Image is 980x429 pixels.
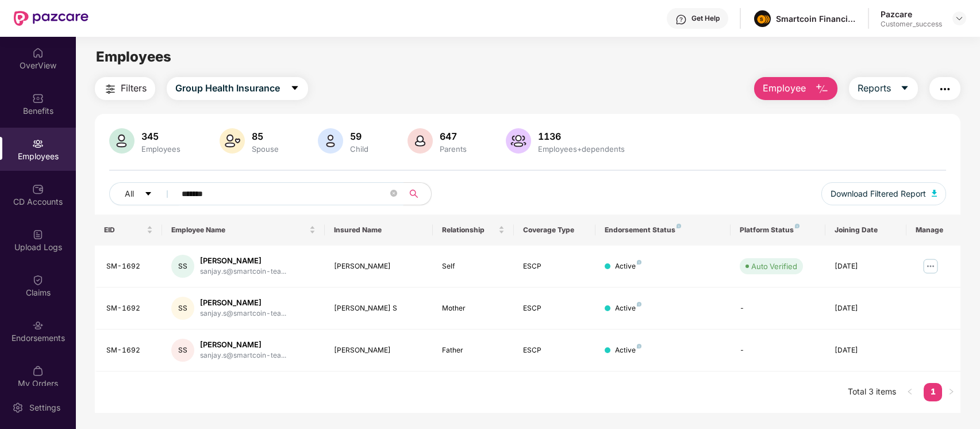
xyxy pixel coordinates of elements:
button: right [942,383,960,401]
img: svg+xml;base64,PHN2ZyB4bWxucz0iaHR0cDovL3d3dy53My5vcmcvMjAwMC9zdmciIHdpZHRoPSI4IiBoZWlnaHQ9IjgiIH... [637,302,641,307]
th: Relationship [433,215,514,246]
div: 345 [139,131,183,142]
div: SS [171,255,194,278]
div: 85 [249,131,281,142]
div: Auto Verified [751,261,797,272]
div: Smartcoin Financials Private Limited [776,13,856,24]
div: [PERSON_NAME] [200,255,286,266]
div: ESCP [523,303,586,314]
div: [PERSON_NAME] [334,345,424,356]
td: - [731,330,825,371]
td: - [731,288,825,330]
div: sanjay.s@smartcoin-tea... [200,350,286,361]
img: svg+xml;base64,PHN2ZyB4bWxucz0iaHR0cDovL3d3dy53My5vcmcvMjAwMC9zdmciIHhtbG5zOnhsaW5rPSJodHRwOi8vd3... [220,128,245,154]
button: search [403,182,432,205]
div: 647 [437,131,469,142]
img: svg+xml;base64,PHN2ZyB4bWxucz0iaHR0cDovL3d3dy53My5vcmcvMjAwMC9zdmciIHhtbG5zOnhsaW5rPSJodHRwOi8vd3... [408,128,433,154]
img: svg+xml;base64,PHN2ZyB4bWxucz0iaHR0cDovL3d3dy53My5vcmcvMjAwMC9zdmciIHhtbG5zOnhsaW5rPSJodHRwOi8vd3... [318,128,343,154]
img: svg+xml;base64,PHN2ZyB4bWxucz0iaHR0cDovL3d3dy53My5vcmcvMjAwMC9zdmciIHdpZHRoPSI4IiBoZWlnaHQ9IjgiIH... [677,224,681,228]
div: Parents [437,144,469,154]
img: svg+xml;base64,PHN2ZyBpZD0iRHJvcGRvd24tMzJ4MzIiIHhtbG5zPSJodHRwOi8vd3d3LnczLm9yZy8yMDAwL3N2ZyIgd2... [955,14,964,23]
div: Child [348,144,371,154]
span: caret-down [144,190,152,199]
button: Download Filtered Report [821,182,947,205]
div: 59 [348,131,371,142]
span: caret-down [900,83,909,94]
img: svg+xml;base64,PHN2ZyBpZD0iSG9tZSIgeG1sbnM9Imh0dHA6Ly93d3cudzMub3JnLzIwMDAvc3ZnIiB3aWR0aD0iMjAiIG... [32,47,44,59]
div: SM-1692 [106,345,153,356]
th: Employee Name [162,215,324,246]
li: Previous Page [901,383,919,401]
img: svg+xml;base64,PHN2ZyBpZD0iQ2xhaW0iIHhtbG5zPSJodHRwOi8vd3d3LnczLm9yZy8yMDAwL3N2ZyIgd2lkdGg9IjIwIi... [32,274,44,286]
button: left [901,383,919,401]
img: svg+xml;base64,PHN2ZyBpZD0iTXlfT3JkZXJzIiBkYXRhLW5hbWU9Ik15IE9yZGVycyIgeG1sbnM9Imh0dHA6Ly93d3cudz... [32,365,44,377]
button: Allcaret-down [109,182,179,205]
img: svg+xml;base64,PHN2ZyBpZD0iRW1wbG95ZWVzIiB4bWxucz0iaHR0cDovL3d3dy53My5vcmcvMjAwMC9zdmciIHdpZHRoPS... [32,138,44,150]
li: Next Page [942,383,960,401]
div: ESCP [523,345,586,356]
div: Active [615,345,641,356]
img: svg+xml;base64,PHN2ZyBpZD0iRW5kb3JzZW1lbnRzIiB4bWxucz0iaHR0cDovL3d3dy53My5vcmcvMjAwMC9zdmciIHdpZH... [32,320,44,331]
span: Group Health Insurance [175,81,280,95]
span: Employees [96,48,171,65]
a: 1 [924,383,942,400]
li: Total 3 items [848,383,896,401]
img: svg+xml;base64,PHN2ZyBpZD0iQ0RfQWNjb3VudHMiIGRhdGEtbmFtZT0iQ0QgQWNjb3VudHMiIHhtbG5zPSJodHRwOi8vd3... [32,183,44,195]
div: Customer_success [881,20,942,29]
div: Employees+dependents [536,144,627,154]
img: svg+xml;base64,PHN2ZyB4bWxucz0iaHR0cDovL3d3dy53My5vcmcvMjAwMC9zdmciIHhtbG5zOnhsaW5rPSJodHRwOi8vd3... [932,190,937,197]
div: Self [442,261,505,272]
div: Pazcare [881,9,942,20]
div: Endorsement Status [605,225,721,235]
img: svg+xml;base64,PHN2ZyB4bWxucz0iaHR0cDovL3d3dy53My5vcmcvMjAwMC9zdmciIHhtbG5zOnhsaW5rPSJodHRwOi8vd3... [815,82,829,96]
img: svg+xml;base64,PHN2ZyBpZD0iU2V0dGluZy0yMHgyMCIgeG1sbnM9Imh0dHA6Ly93d3cudzMub3JnLzIwMDAvc3ZnIiB3aW... [12,402,24,413]
div: [PERSON_NAME] S [334,303,424,314]
div: [PERSON_NAME] [200,297,286,308]
div: Employees [139,144,183,154]
span: right [948,388,955,395]
img: svg+xml;base64,PHN2ZyB4bWxucz0iaHR0cDovL3d3dy53My5vcmcvMjAwMC9zdmciIHdpZHRoPSI4IiBoZWlnaHQ9IjgiIH... [637,260,641,265]
span: close-circle [390,190,397,197]
div: [DATE] [835,345,897,356]
div: Active [615,303,641,314]
span: Filters [121,81,147,95]
div: [DATE] [835,261,897,272]
div: Father [442,345,505,356]
button: Filters [95,77,155,100]
span: close-circle [390,189,397,200]
button: Employee [754,77,837,100]
span: search [403,189,425,198]
div: 1136 [536,131,627,142]
span: Reports [858,81,891,95]
img: svg+xml;base64,PHN2ZyBpZD0iQmVuZWZpdHMiIHhtbG5zPSJodHRwOi8vd3d3LnczLm9yZy8yMDAwL3N2ZyIgd2lkdGg9Ij... [32,93,44,104]
th: Coverage Type [514,215,595,246]
div: sanjay.s@smartcoin-tea... [200,308,286,319]
div: Get Help [691,14,720,23]
div: SS [171,297,194,320]
li: 1 [924,383,942,401]
img: svg+xml;base64,PHN2ZyB4bWxucz0iaHR0cDovL3d3dy53My5vcmcvMjAwMC9zdmciIHdpZHRoPSI4IiBoZWlnaHQ9IjgiIH... [795,224,800,228]
span: left [906,388,913,395]
div: Mother [442,303,505,314]
div: SS [171,339,194,362]
img: svg+xml;base64,PHN2ZyBpZD0iVXBsb2FkX0xvZ3MiIGRhdGEtbmFtZT0iVXBsb2FkIExvZ3MiIHhtbG5zPSJodHRwOi8vd3... [32,229,44,240]
img: svg+xml;base64,PHN2ZyB4bWxucz0iaHR0cDovL3d3dy53My5vcmcvMjAwMC9zdmciIHdpZHRoPSI4IiBoZWlnaHQ9IjgiIH... [637,344,641,348]
span: Employee Name [171,225,306,235]
button: Reportscaret-down [849,77,918,100]
div: ESCP [523,261,586,272]
div: [PERSON_NAME] [334,261,424,272]
div: [PERSON_NAME] [200,339,286,350]
button: Group Health Insurancecaret-down [167,77,308,100]
span: Relationship [442,225,496,235]
img: image%20(1).png [754,10,771,27]
th: Insured Name [325,215,433,246]
img: svg+xml;base64,PHN2ZyB4bWxucz0iaHR0cDovL3d3dy53My5vcmcvMjAwMC9zdmciIHdpZHRoPSIyNCIgaGVpZ2h0PSIyNC... [103,82,117,96]
span: EID [104,225,145,235]
div: [DATE] [835,303,897,314]
img: svg+xml;base64,PHN2ZyB4bWxucz0iaHR0cDovL3d3dy53My5vcmcvMjAwMC9zdmciIHdpZHRoPSIyNCIgaGVpZ2h0PSIyNC... [938,82,952,96]
div: Active [615,261,641,272]
th: EID [95,215,163,246]
img: manageButton [921,257,940,275]
span: All [125,187,134,200]
span: Download Filtered Report [831,187,926,200]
